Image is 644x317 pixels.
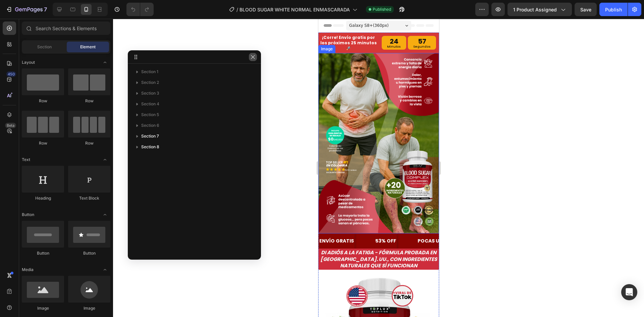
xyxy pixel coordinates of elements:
[2,230,119,250] i: Di Adiós a la Fatiga - Fórmula probada en [GEOGRAPHIC_DATA]. UU., con ingredientes naturales que ...
[141,111,159,118] span: Section 5
[141,144,159,150] span: Section 8
[22,98,64,104] div: Row
[141,122,159,129] span: Section 6
[507,3,572,16] button: 1 product assigned
[621,284,637,300] div: Open Intercom Messenger
[68,250,110,256] div: Button
[6,71,16,77] div: 450
[22,59,35,65] span: Layout
[513,6,557,13] span: 1 product assigned
[100,57,110,68] span: Toggle open
[141,68,158,75] span: Section 1
[126,3,154,16] div: Undo/Redo
[580,7,591,12] span: Save
[141,101,159,107] span: Section 4
[318,19,439,317] iframe: Design area
[22,267,34,273] span: Media
[22,212,34,218] span: Button
[44,5,47,13] p: 7
[68,140,110,146] div: Row
[100,264,110,275] span: Toggle open
[141,90,159,97] span: Section 3
[5,123,16,128] div: Beta
[605,6,622,13] div: Publish
[373,6,391,12] span: Published
[239,6,350,13] span: BLOOD SUGAR WHITE NORMAL ENMASCARADA
[68,305,110,311] div: Image
[37,44,52,50] span: Section
[575,3,597,16] button: Save
[22,140,64,146] div: Row
[599,3,628,16] button: Publish
[99,218,142,226] p: POCAS UNIDADES
[68,195,110,201] div: Text Block
[100,209,110,220] span: Toggle open
[22,195,64,201] div: Heading
[22,157,30,163] span: Text
[236,6,238,13] span: /
[100,154,110,165] span: Toggle open
[22,305,64,311] div: Image
[141,79,159,86] span: Section 2
[22,21,110,35] input: Search Sections & Elements
[68,98,110,104] div: Row
[80,44,96,50] span: Element
[3,3,50,16] button: 7
[22,250,64,256] div: Button
[141,133,159,140] span: Section 7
